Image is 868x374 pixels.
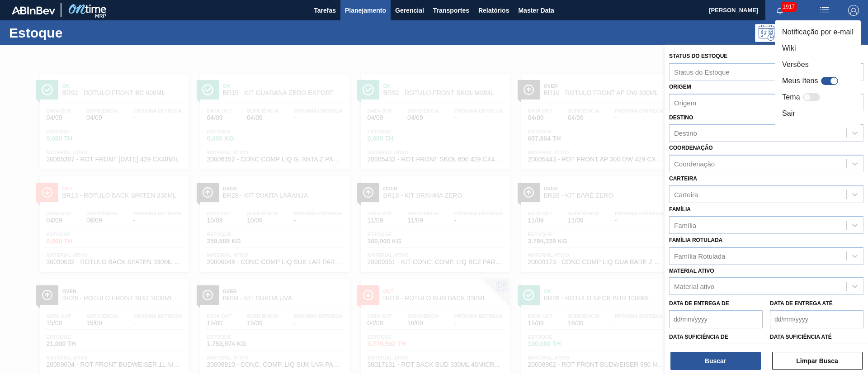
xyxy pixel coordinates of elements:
label: Tema [782,92,800,103]
label: Meus Itens [782,76,818,86]
li: Wiki [775,40,861,57]
li: Versões [775,57,861,73]
li: Sair [775,105,861,122]
li: Notificação por e-mail [775,24,861,40]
